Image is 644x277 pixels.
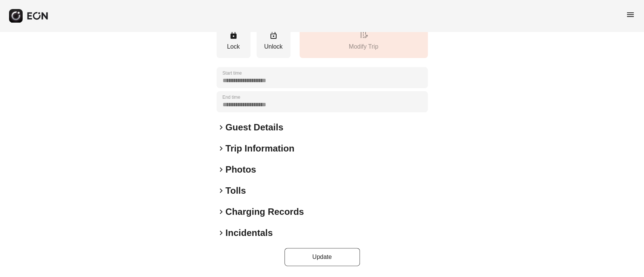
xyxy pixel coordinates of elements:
span: keyboard_arrow_right [217,165,226,174]
span: keyboard_arrow_right [217,186,226,195]
p: Unlock [260,42,287,51]
h2: Charging Records [226,206,304,218]
h2: Guest Details [226,121,283,133]
button: Update [284,248,360,266]
span: lock_open [269,31,278,40]
p: Lock [220,42,247,51]
span: keyboard_arrow_right [217,228,226,237]
span: keyboard_arrow_right [217,207,226,216]
button: Unlock [257,27,290,58]
span: lock [229,31,238,40]
h2: Incidentals [226,227,273,239]
h2: Photos [226,164,256,176]
h2: Trip Information [226,142,295,155]
button: Lock [217,27,251,58]
span: keyboard_arrow_right [217,144,226,153]
span: menu [626,10,635,19]
h2: Tolls [226,185,246,197]
span: keyboard_arrow_right [217,123,226,132]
